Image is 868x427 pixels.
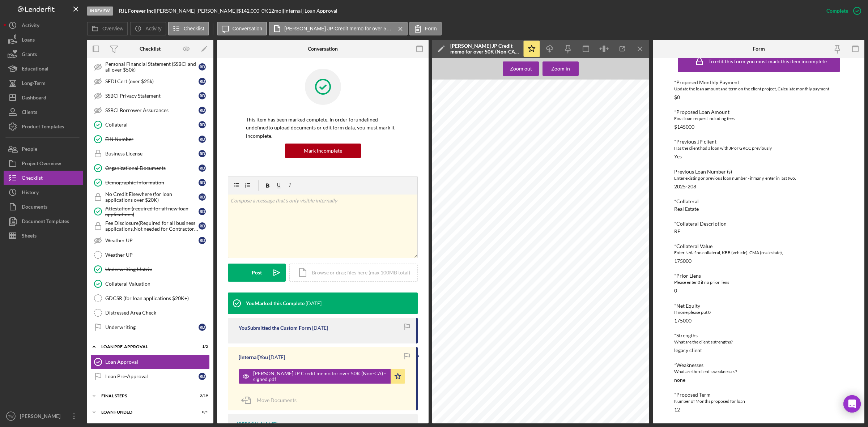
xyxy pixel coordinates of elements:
span: RJL Forever Inc [491,134,520,138]
button: Move Documents [239,391,304,409]
div: [PERSON_NAME] [PERSON_NAME] | [155,8,238,14]
div: If none please put 0 [674,309,843,316]
div: R D [199,179,206,186]
div: Please enter 0 if no prior liens [674,279,843,286]
button: Activity [130,22,166,35]
div: Enter existing or previous loan number - if many, enter in last two. [674,175,843,182]
span: Closing Costs (estimate) [545,227,577,230]
div: Has the client had a loan with JP or GRCC previously [674,145,843,152]
div: What are the client's strengths? [674,338,843,346]
div: You Marked this Complete [246,300,305,306]
span: PURPOSE [536,255,551,258]
span: Ave [545,218,550,222]
span: Business Name [458,93,483,97]
button: People [4,142,83,156]
span: 63031 [618,148,627,151]
div: SSBCI Borrower Assurances [105,107,199,113]
button: Document Templates [4,214,83,229]
div: Enter N/A if no collateral, KBB (vehicle), CMA (real estate), [674,249,843,256]
span: Black [475,158,482,161]
span: No [573,158,577,161]
button: Dashboard [4,90,83,105]
button: Checklist [168,22,209,35]
span: Yes [560,158,565,161]
a: Fee Disclosure(Required for all business applications,Not needed for Contractor loans)RD [90,219,210,233]
div: Weather UP [105,252,209,258]
div: R D [199,373,206,380]
span: Contractor [519,167,533,171]
div: LOAN PRE-APPROVAL [101,345,190,349]
button: Overview [87,22,128,35]
a: Organizational DocumentsRD [90,161,210,175]
span: 0 [470,285,472,289]
span: CREATED [489,179,505,182]
button: Form [409,22,442,35]
label: Checklist [184,26,204,31]
label: Form [425,26,437,31]
a: Business LicenseRD [90,146,210,161]
span: JOBS [544,175,552,178]
div: Long-Term [22,76,46,92]
span: LOAN [502,166,511,169]
div: Business License [105,151,199,157]
a: Distressed Area Check [90,306,210,320]
div: Grants [22,47,37,63]
div: *Collateral Description [674,221,843,227]
div: Complete [826,4,848,18]
a: Loan Pre-ApprovalRD [90,369,210,384]
span: Business [571,164,583,167]
div: Collateral Valuation [105,281,209,287]
a: Long-Term [4,76,83,90]
span: SOURCES OF FUNDS [448,207,480,210]
span: No [524,158,528,161]
span: [STREET_ADDRESS][PERSON_NAME] [469,148,528,151]
div: [Internal] You [239,354,268,360]
button: Documents [4,200,83,214]
div: Fee Disclosure(Required for all business applications,Not needed for Contractor loans) [105,220,199,232]
div: No Credit Elsewhere (for loan applications over $20K) [105,191,199,203]
span: Projected GLOBAL [446,166,475,169]
a: SSBCI Borrower AssurancesRD [90,103,210,118]
span: OWNED [492,160,504,163]
div: Product Templates [22,119,64,136]
label: Overview [102,26,123,31]
button: Mark Incomplete [285,144,361,158]
span: TYPE [446,144,454,148]
span: ETHNICITY [446,160,464,163]
div: 1 / 2 [195,345,208,349]
div: legacy client [674,347,702,353]
button: Loans [4,33,83,47]
div: Organizational Documents [105,165,199,171]
a: SSBCI Privacy StatementRD [90,89,210,103]
div: Sheets [22,229,37,245]
span: COUNTY [528,150,542,153]
div: Dashboard [22,90,46,107]
span: $140,000.00 [471,264,488,267]
div: R D [199,136,206,143]
div: SSBCI Privacy Statement [105,93,199,99]
div: History [22,185,39,201]
a: Weather UPRD [90,233,210,248]
div: [PERSON_NAME] [18,409,65,425]
div: Yes [674,154,682,159]
span: % [520,184,523,187]
a: SEDI Cert (over $25k)RD [90,74,210,89]
span: Closing Fee [480,285,496,289]
time: 2025-09-04 15:46 [306,300,322,306]
div: Loans [22,33,35,49]
span: Page 1 [617,93,627,97]
button: Zoom in [542,61,579,76]
span: , 63138 [512,306,524,309]
a: Project Overview [4,156,83,171]
div: 0 % [261,8,268,14]
span: Renovations [545,223,561,226]
div: *Proposed Monthly Payment [674,80,843,85]
span: [STREET_ADDRESS] [484,306,519,309]
div: Collateral [105,122,199,128]
span: 2020 [589,167,596,171]
span: CO- [540,133,546,136]
span: VETERAN [587,158,603,161]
